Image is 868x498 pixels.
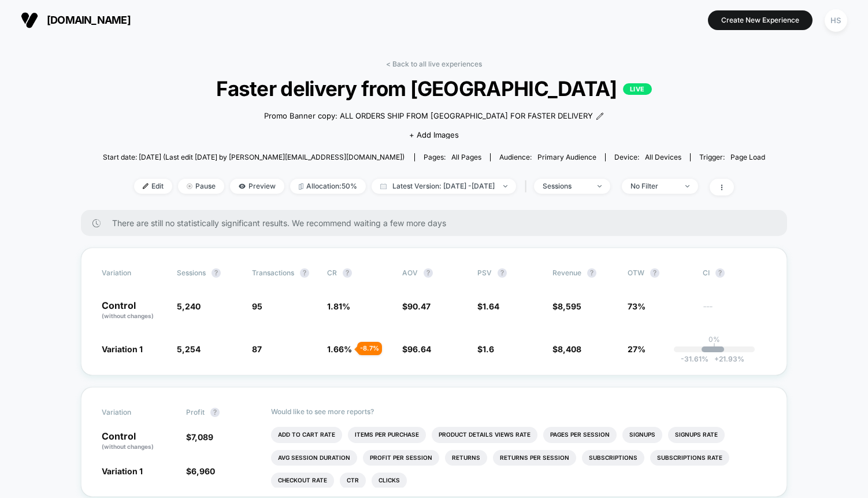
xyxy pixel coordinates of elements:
[177,301,201,311] span: 5,240
[252,269,294,277] span: Transactions
[343,268,352,278] button: ?
[252,301,262,311] span: 95
[587,268,596,278] button: ?
[386,60,482,68] a: < Back to all live experiences
[340,473,366,489] li: Ctr
[186,466,215,476] span: $
[357,342,382,355] div: - 8.7 %
[327,344,352,354] span: 1.66 %
[402,301,431,311] span: $
[709,355,744,363] span: 21.93 %
[102,301,165,320] p: Control
[103,153,405,161] span: Start date: [DATE] (Last edit [DATE] by [PERSON_NAME][EMAIL_ADDRESS][DOMAIN_NAME])
[271,408,767,416] p: Would like to see more reports?
[628,344,646,354] span: 27%
[622,427,662,443] li: Signups
[432,427,537,443] li: Product Details Views Rate
[112,219,764,228] span: There are still no statistically significant results. We recommend waiting a few more days
[177,269,206,277] span: Sessions
[191,466,215,476] span: 6,960
[230,179,284,194] span: Preview
[212,268,221,278] button: ?
[703,268,766,278] span: CI
[21,12,38,29] img: Visually logo
[445,450,487,466] li: Returns
[210,408,220,417] button: ?
[483,344,494,354] span: 1.6
[552,269,581,277] span: Revenue
[605,153,690,161] span: Device:
[825,9,847,32] div: HS
[424,268,433,278] button: ?
[102,344,143,354] span: Variation 1
[552,301,581,311] span: $
[380,183,387,189] img: calendar
[17,11,134,29] button: [DOMAIN_NAME]
[178,179,224,194] span: Pause
[407,344,431,354] span: 96.64
[102,312,154,319] span: (without changes)
[187,183,192,189] img: end
[424,153,481,161] div: Pages:
[102,268,165,278] span: Variation
[821,9,851,32] button: HS
[402,344,431,354] span: $
[598,185,602,187] img: end
[271,473,334,489] li: Checkout Rate
[558,301,581,311] span: 8,595
[713,344,715,352] p: |
[483,301,499,311] span: 1.64
[668,427,725,443] li: Signups Rate
[628,301,646,311] span: 73%
[499,153,596,161] div: Audience:
[143,183,149,189] img: edit
[630,182,677,190] div: No Filter
[372,473,407,489] li: Clicks
[708,10,813,30] button: Create New Experience
[543,182,589,190] div: sessions
[47,14,131,27] span: [DOMAIN_NAME]
[699,153,765,161] div: Trigger:
[582,450,644,466] li: Subscriptions
[543,427,617,443] li: Pages Per Session
[252,344,262,354] span: 87
[493,450,576,466] li: Returns Per Session
[407,301,431,311] span: 90.47
[271,450,357,466] li: Avg Session Duration
[102,408,165,417] span: Variation
[102,466,143,476] span: Variation 1
[186,432,213,442] span: $
[709,335,720,344] p: 0%
[409,131,459,139] span: + Add Images
[715,268,725,278] button: ?
[477,269,492,277] span: PSV
[136,77,732,100] span: Faster delivery from [GEOGRAPHIC_DATA]
[299,183,303,190] img: rebalance
[264,110,593,122] span: Promo Banner copy: ALL ORDERS SHIP FROM [GEOGRAPHIC_DATA] FOR FASTER DELIVERY
[714,355,719,363] span: +
[186,408,205,416] span: Profit
[503,185,507,187] img: end
[681,355,709,363] span: -31.61 %
[300,268,309,278] button: ?
[645,153,681,161] span: all devices
[628,268,691,278] span: OTW
[402,269,418,277] span: AOV
[451,153,481,161] span: all pages
[372,179,516,194] span: Latest Version: [DATE] - [DATE]
[650,268,659,278] button: ?
[730,153,765,161] span: Page Load
[477,344,494,354] span: $
[363,450,439,466] li: Profit Per Session
[685,185,689,187] img: end
[134,179,172,194] span: Edit
[191,432,213,442] span: 7,089
[477,301,499,311] span: $
[102,431,175,451] p: Control
[177,344,201,354] span: 5,254
[623,83,652,95] p: LIVE
[271,427,342,443] li: Add To Cart Rate
[348,427,426,443] li: Items Per Purchase
[102,443,154,450] span: (without changes)
[327,301,350,311] span: 1.81 %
